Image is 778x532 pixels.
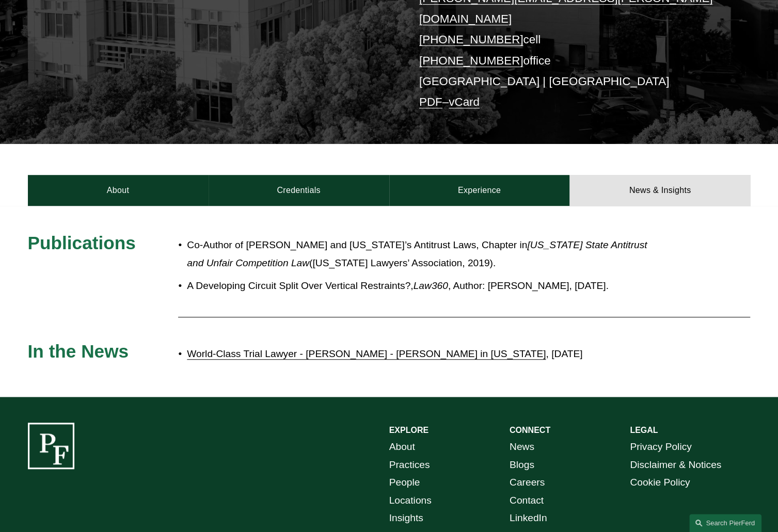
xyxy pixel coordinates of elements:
a: Experience [389,175,570,206]
span: In the News [28,341,129,361]
a: Search this site [689,514,761,532]
a: PDF [419,95,442,108]
span: Publications [28,233,136,253]
strong: LEGAL [630,426,658,434]
p: A Developing Circuit Split Over Vertical Restraints?, , Author: [PERSON_NAME], [DATE]. [187,277,660,295]
a: About [28,175,209,206]
a: Credentials [209,175,389,206]
em: Law360 [414,280,448,291]
p: Co-Author of [PERSON_NAME] and [US_STATE]’s Antitrust Laws, Chapter in ([US_STATE] Lawyers’ Assoc... [187,236,660,272]
a: Contact [510,492,544,510]
a: [PHONE_NUMBER] [419,54,523,67]
p: , [DATE] [187,345,660,363]
strong: EXPLORE [389,426,428,434]
a: News & Insights [569,175,750,206]
a: Careers [510,474,545,492]
em: [US_STATE] State Antitrust and Unfair Competition Law [187,239,650,268]
a: World-Class Trial Lawyer - [PERSON_NAME] - [PERSON_NAME] in [US_STATE] [187,348,546,359]
a: About [389,438,415,456]
a: Privacy Policy [630,438,691,456]
strong: CONNECT [510,426,550,434]
a: People [389,474,420,492]
a: News [510,438,534,456]
a: LinkedIn [510,509,547,527]
a: Disclaimer & Notices [630,456,721,474]
a: [PHONE_NUMBER] [419,33,523,46]
a: Insights [389,509,423,527]
a: Practices [389,456,430,474]
a: Blogs [510,456,534,474]
a: Locations [389,492,432,510]
a: Cookie Policy [630,474,690,492]
a: vCard [449,95,480,108]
